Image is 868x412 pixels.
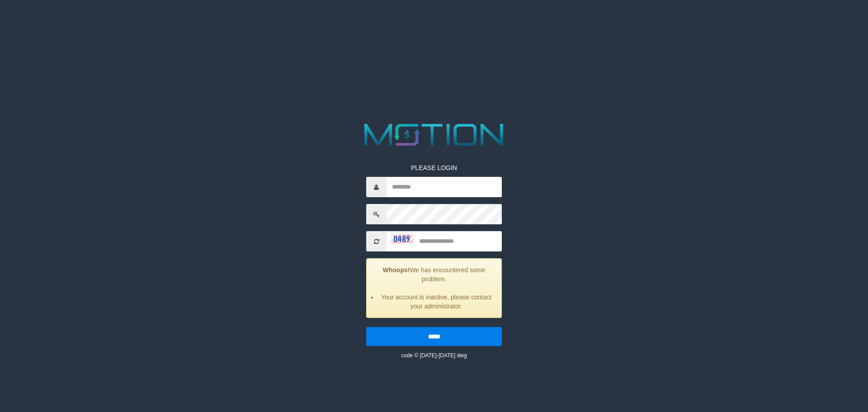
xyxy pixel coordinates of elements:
[366,163,502,172] p: PLEASE LOGIN
[401,352,467,359] small: code © [DATE]-[DATE] dwg
[378,293,495,311] li: Your account is inactive, please contact your administrator.
[366,258,502,318] div: We has encountered some problem.
[358,120,510,150] img: MOTION_logo.png
[383,266,410,274] strong: Whoops!
[391,234,414,243] img: captcha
